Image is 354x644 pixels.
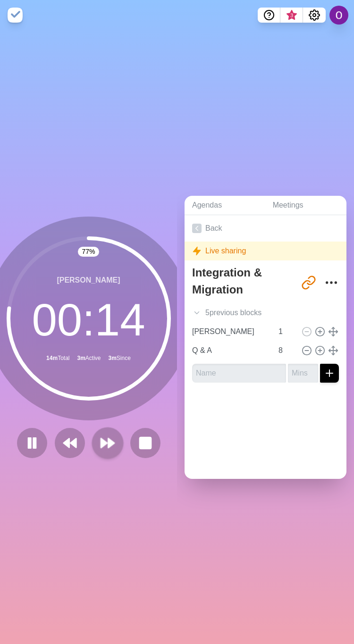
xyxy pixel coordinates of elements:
[258,307,261,318] span: s
[185,303,346,322] div: 5 previous block
[188,322,273,341] input: Name
[322,273,341,292] button: More
[275,341,297,360] input: Mins
[265,196,346,215] a: Meetings
[192,364,286,383] input: Name
[185,242,346,260] div: Live sharing
[188,341,273,360] input: Name
[280,8,303,23] button: What’s new
[303,8,326,23] button: Settings
[288,364,318,383] input: Mins
[258,8,280,23] button: Help
[288,12,295,19] span: 3
[8,8,23,23] img: timeblocks logo
[299,273,318,292] button: Share link
[185,215,346,242] a: Back
[185,196,265,215] a: Agendas
[275,322,297,341] input: Mins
